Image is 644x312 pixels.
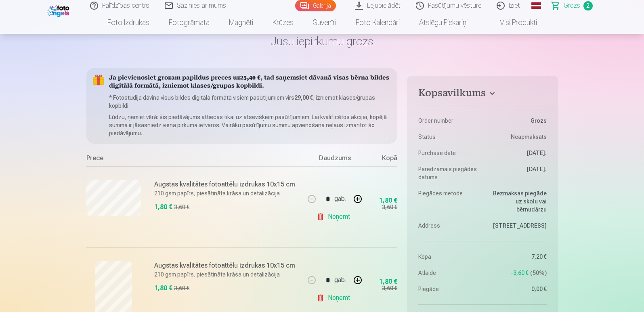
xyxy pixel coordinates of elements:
a: Magnēti [219,11,263,34]
div: 3,60 € [174,203,189,211]
dt: Piegādes metode [418,189,478,214]
dt: Purchase date [418,149,478,157]
a: Noņemt [317,290,353,306]
h5: Ja pievienosiet grozam papildus preces uz , tad saņemsiet dāvanā visas bērna bildes digitālā form... [109,74,391,90]
dd: [DATE]. [487,149,547,157]
button: Kopsavilkums [418,87,546,102]
dt: Order number [418,117,478,125]
h6: Augstas kvalitātes fotoattēlu izdrukas 10x15 cm [154,261,300,270]
a: Foto kalendāri [346,11,409,34]
dt: Kopā [418,253,478,261]
p: 210 gsm papīrs, piesātināta krāsa un detalizācija [154,189,300,197]
div: 1,80 € [379,198,397,203]
dt: Status [418,133,478,141]
span: Neapmaksāts [511,133,547,141]
a: Suvenīri [303,11,346,34]
p: Lūdzu, ņemiet vērā: šis piedāvājums attiecas tikai uz atsevišķiem pasūtījumiem. Lai kvalificētos ... [109,113,391,137]
a: Visi produkti [477,11,547,34]
dd: 0,00 € [487,285,547,293]
a: Atslēgu piekariņi [409,11,477,34]
dt: Address [418,222,478,230]
span: Grozs [564,1,580,10]
div: gab. [334,270,346,290]
dd: Bezmaksas piegāde uz skolu vai bērnudārzu [487,189,547,214]
a: Krūzes [263,11,303,34]
dt: Atlaide [418,269,478,277]
div: Kopā [365,153,397,166]
div: Prece [86,153,305,166]
dt: Piegāde [418,285,478,293]
span: 2 [583,1,593,10]
h6: Augstas kvalitātes fotoattēlu izdrukas 10x15 cm [154,180,300,189]
p: 210 gsm papīrs, piesātināta krāsa un detalizācija [154,270,300,278]
b: 29,00 € [294,94,313,101]
a: Fotogrāmata [159,11,219,34]
b: 25,40 € [240,75,260,81]
dt: Paredzamais piegādes datums [418,165,478,181]
a: Noņemt [317,209,353,225]
a: Foto izdrukas [98,11,159,34]
div: Daudzums [304,153,365,166]
div: 1,80 € [379,279,397,284]
dd: Grozs [487,117,547,125]
span: 50 % [530,269,547,277]
div: 1,80 € [154,283,172,293]
div: 3,60 € [382,284,397,292]
h1: Jūsu iepirkumu grozs [86,34,558,48]
dd: [DATE]. [487,165,547,181]
img: /fa1 [47,3,71,17]
dd: [STREET_ADDRESS] [487,222,547,230]
div: 1,80 € [154,202,172,212]
div: 3,60 € [382,203,397,211]
div: gab. [334,189,346,209]
div: 3,60 € [174,284,189,292]
p: * Fotostudija dāvina visus bildes digitālā formātā visiem pasūtījumiem virs , izniemot klases/gru... [109,94,391,110]
dd: 7,20 € [487,253,547,261]
span: -3,60 € [511,269,529,277]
